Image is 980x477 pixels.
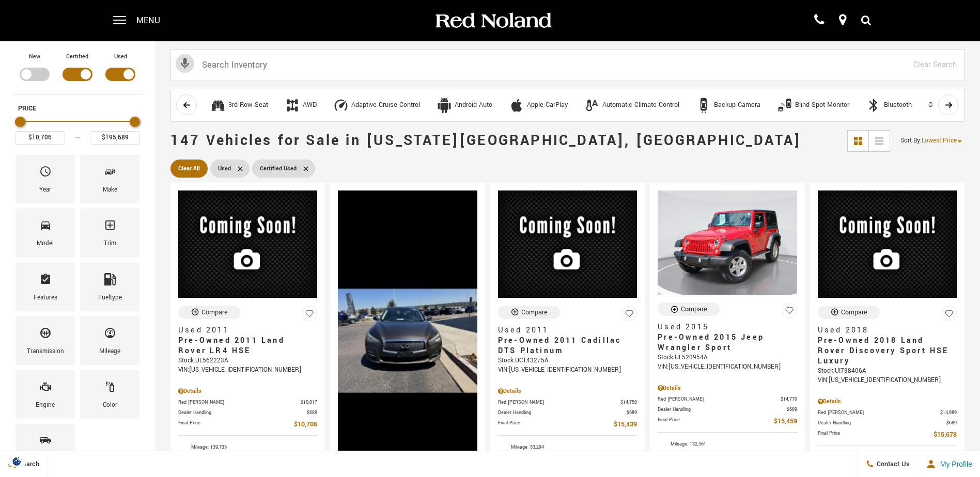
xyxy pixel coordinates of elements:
div: VIN: [US_VEHICLE_IDENTIFICATION_NUMBER] [498,365,637,375]
span: Used 2018 [818,325,949,336]
div: Filter by Vehicle Type [13,52,142,94]
a: Dealer Handling $689 [178,409,317,417]
div: Compare [201,308,228,317]
span: $689 [307,409,317,417]
button: Blind Spot MonitorBlind Spot Monitor [771,94,855,116]
button: Compare Vehicle [818,306,880,319]
span: Used [218,162,231,175]
button: Automatic Climate ControlAutomatic Climate Control [579,94,685,116]
a: Red [PERSON_NAME] $14,750 [498,399,637,406]
button: Compare Vehicle [178,306,240,319]
div: Trim [104,238,116,249]
div: Color [103,400,117,411]
input: Search Inventory [170,49,965,81]
div: Engine [36,400,55,411]
div: Automatic Climate Control [584,98,600,113]
button: Save Vehicle [302,306,317,326]
img: 2018 Land Rover Discovery Sport HSE Luxury [818,190,957,298]
a: Used 2011Pre-Owned 2011 Land Rover LR4 HSE [178,325,317,356]
span: $689 [787,406,797,414]
div: Pricing Details - Pre-Owned 2011 Land Rover LR4 HSE 4WD [178,387,317,396]
div: VIN: [US_VEHICLE_IDENTIFICATION_NUMBER] [818,376,957,385]
input: Minimum [15,131,65,145]
div: YearYear [15,155,75,203]
img: Opt-Out Icon [5,456,29,467]
div: Bluetooth [866,98,881,113]
div: Year [39,184,51,196]
span: Dealer Handling [498,409,627,417]
span: Fueltype [104,271,116,292]
a: Red [PERSON_NAME] $10,017 [178,399,317,406]
span: Model [39,216,52,238]
section: Click to Open Cookie Consent Modal [5,456,29,467]
a: Red [PERSON_NAME] $14,770 [658,395,797,403]
span: Dealer Handling [658,406,786,414]
span: Color [104,378,116,400]
button: BluetoothBluetooth [860,94,917,116]
img: 2015 Jeep Wrangler Sport [658,190,797,295]
div: Apple CarPlay [509,98,524,113]
li: Mileage: 132,561 [658,438,797,451]
div: Stock : UL562223A [178,356,317,365]
span: Sort By : [900,136,922,145]
span: Used 2015 [658,322,789,332]
span: $14,770 [781,395,797,403]
div: Blind Spot Monitor [777,98,792,113]
div: FueltypeFueltype [80,263,139,311]
div: MileageMileage [80,316,139,365]
div: TrimTrim [80,209,139,257]
span: $689 [946,419,957,427]
span: Bodystyle [39,432,52,453]
div: VIN: [US_VEHICLE_IDENTIFICATION_NUMBER] [658,362,797,372]
div: VIN: [US_VEHICLE_IDENTIFICATION_NUMBER] [178,365,317,375]
a: Final Price $15,678 [818,430,957,440]
a: Dealer Handling $689 [498,409,637,417]
div: 3rd Row Seat [228,101,268,110]
div: Android Auto [437,98,452,113]
button: Backup CameraBackup Camera [690,94,766,116]
input: Maximum [90,131,140,145]
span: Red [PERSON_NAME] [818,409,940,417]
span: 147 Vehicles for Sale in [US_STATE][GEOGRAPHIC_DATA], [GEOGRAPHIC_DATA] [170,131,801,151]
div: Compare [841,308,867,317]
span: $15,678 [934,430,957,440]
a: Final Price $15,459 [658,416,797,427]
span: $15,439 [614,419,637,430]
a: Final Price $15,439 [498,419,637,430]
span: Transmission [39,324,52,346]
a: Final Price $10,706 [178,419,317,430]
span: My Profile [936,460,972,468]
span: Final Price [178,419,294,430]
div: Backup Camera [714,101,760,110]
div: Stock : UC143275A [498,356,637,365]
span: Used 2011 [178,325,309,336]
div: Pricing Details - Pre-Owned 2018 Land Rover Discovery Sport HSE Luxury With Navigation & 4WD [818,397,957,406]
span: Features [39,271,52,292]
img: 2011 Cadillac DTS Platinum [498,190,637,298]
span: Final Price [818,430,934,440]
div: Minimum Price [15,117,25,127]
div: Transmission [27,346,64,357]
span: Clear All [178,162,200,175]
a: Used 2015Pre-Owned 2015 Jeep Wrangler Sport [658,322,797,353]
div: Adaptive Cruise Control [351,101,420,110]
div: 3rd Row Seat [210,98,226,113]
div: AWD [285,98,300,113]
span: Engine [39,378,52,400]
span: $689 [627,409,637,417]
div: Stock : UI738406A [818,367,957,376]
a: Used 2018Pre-Owned 2018 Land Rover Discovery Sport HSE Luxury [818,325,957,367]
div: Make [103,184,117,196]
span: Trim [104,216,116,238]
div: Maximum Price [130,117,140,127]
span: Used 2011 [498,325,629,336]
div: FeaturesFeatures [15,263,75,311]
img: Red Noland Auto Group [433,12,552,30]
div: Backup Camera [696,98,711,113]
div: TransmissionTransmission [15,316,75,365]
li: Mileage: 53,294 [498,441,637,454]
span: $10,706 [294,419,317,430]
label: New [29,52,40,62]
button: scroll left [176,94,197,115]
div: ModelModel [15,209,75,257]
